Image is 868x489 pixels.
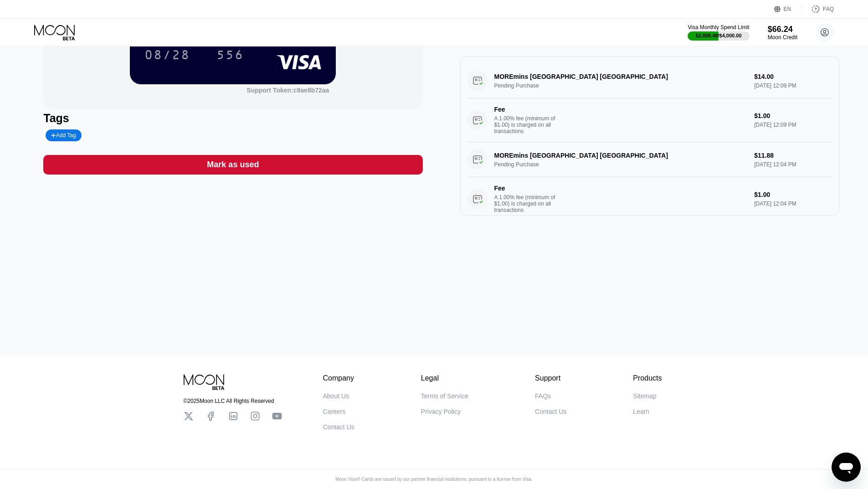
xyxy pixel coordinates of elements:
[633,408,649,415] div: Learn
[784,6,791,12] div: EN
[633,374,662,382] div: Products
[46,129,81,141] div: Add Tag
[823,6,834,12] div: FAQ
[696,33,742,38] div: $2,008.48 / $4,000.00
[421,408,461,415] div: Privacy Policy
[328,477,540,482] div: Moon Visa® Cards are issued by our partner financial institutions, pursuant to a license from Visa.
[323,392,349,400] div: About Us
[754,201,832,207] div: [DATE] 12:04 PM
[421,374,468,382] div: Legal
[467,98,832,142] div: FeeA 1.00% fee (minimum of $1.00) is charged on all transactions$1.00[DATE] 12:09 PM
[802,5,834,14] div: FAQ
[207,160,259,170] div: Mark as used
[754,112,832,119] div: $1.00
[768,34,797,41] div: Moon Credit
[688,24,749,41] div: Visa Monthly Spend Limit$2,008.48/$4,000.00
[421,392,468,400] div: Terms of Service
[51,132,76,139] div: Add Tag
[323,423,354,431] div: Contact Us
[216,49,244,63] div: 556
[467,177,832,221] div: FeeA 1.00% fee (minimum of $1.00) is charged on all transactions$1.00[DATE] 12:04 PM
[494,185,558,192] div: Fee
[43,155,422,175] div: Mark as used
[768,25,797,41] div: $66.24Moon Credit
[210,43,251,66] div: 556
[43,112,422,125] div: Tags
[535,408,566,415] div: Contact Us
[144,49,190,63] div: 08/28
[138,43,197,66] div: 08/28
[535,392,551,400] div: FAQs
[323,408,346,415] div: Careers
[535,374,566,382] div: Support
[323,374,354,382] div: Company
[768,25,797,34] div: $66.24
[247,87,329,94] div: Support Token: c9ae8b72aa
[494,194,563,213] div: A 1.00% fee (minimum of $1.00) is charged on all transactions
[832,453,861,482] iframe: Button to launch messaging window, conversation in progress
[754,191,832,198] div: $1.00
[633,392,656,400] div: Sitemap
[184,398,282,404] div: © 2025 Moon LLC All Rights Reserved
[774,5,802,14] div: EN
[688,24,749,31] div: Visa Monthly Spend Limit
[494,115,563,134] div: A 1.00% fee (minimum of $1.00) is charged on all transactions
[494,106,558,113] div: Fee
[754,122,832,128] div: [DATE] 12:09 PM
[247,87,329,94] div: Support Token:c9ae8b72aa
